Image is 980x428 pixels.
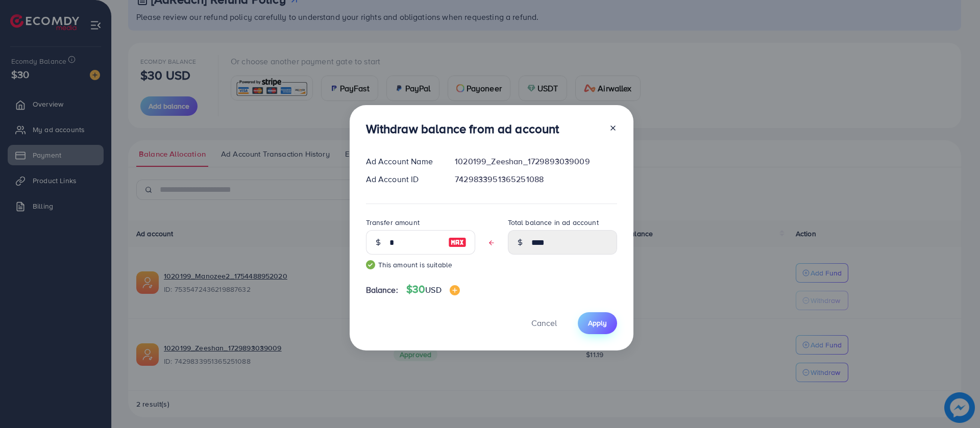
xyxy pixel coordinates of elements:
label: Transfer amount [366,217,420,228]
div: Ad Account Name [358,156,447,167]
h3: Withdraw balance from ad account [366,121,559,136]
small: This amount is suitable [366,260,475,270]
div: 1020199_Zeeshan_1729893039009 [447,156,625,167]
button: Cancel [519,312,570,334]
span: USD [425,284,441,295]
span: Apply [588,318,607,328]
img: image [450,285,460,295]
label: Total balance in ad account [508,217,599,228]
img: image [448,236,467,248]
h4: $30 [406,283,460,296]
span: Cancel [531,317,557,329]
span: Balance: [366,284,398,296]
div: Ad Account ID [358,173,447,185]
button: Apply [578,312,617,334]
div: 7429833951365251088 [447,173,625,185]
img: guide [366,260,375,269]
